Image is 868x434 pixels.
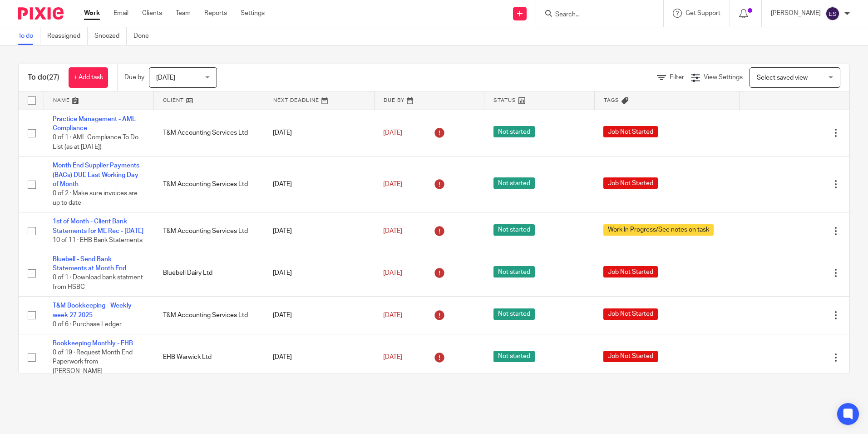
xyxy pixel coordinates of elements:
a: Reassigned [47,27,88,45]
a: Snoozed [94,27,127,45]
a: Bluebell - Send Bank Statements at Month End [53,256,126,272]
a: Bookkeeping Monthly - EHB [53,340,133,347]
span: Filter [670,74,684,81]
a: Practice Management - AML Compliance [53,116,136,131]
a: + Add task [69,67,108,88]
td: Bluebell Dairy Ltd [154,250,264,297]
td: [DATE] [264,334,374,381]
span: (27) [47,74,59,81]
span: Not started [493,126,535,137]
span: [DATE] [383,270,402,276]
a: Month End Supplier Payments (BACs) DUE Last Working Day of Month [53,162,139,187]
p: Due by [124,73,144,82]
span: Not started [493,177,535,189]
span: Job Not Started [603,308,658,320]
a: Team [176,9,191,18]
span: [DATE] [383,130,402,136]
span: [DATE] [383,312,402,318]
td: [DATE] [264,110,374,156]
span: Job Not Started [603,351,658,362]
span: 0 of 1 · AML Compliance To Do List (as at [DATE]) [53,134,138,150]
img: Pixie [18,7,64,20]
td: T&M Accounting Services Ltd [154,212,264,250]
span: Select saved view [757,75,808,81]
span: Work In Progress/See notes on task [603,224,714,236]
td: T&M Accounting Services Ltd [154,297,264,334]
span: Not started [493,351,535,362]
span: 10 of 11 · EHB Bank Statements [53,237,143,243]
span: [DATE] [383,228,402,234]
span: Job Not Started [603,266,658,278]
span: 0 of 1 · Download bank statment from HSBC [53,274,143,290]
td: EHB Warwick Ltd [154,334,264,381]
span: [DATE] [383,354,402,360]
span: 0 of 2 · Make sure invoices are up to date [53,190,138,206]
td: [DATE] [264,156,374,212]
span: Job Not Started [603,126,658,137]
td: T&M Accounting Services Ltd [154,156,264,212]
a: Clients [142,9,162,18]
span: [DATE] [383,181,402,187]
span: 0 of 6 · Purchase Ledger [53,321,122,328]
input: Search [554,11,636,19]
a: Email [113,9,128,18]
td: [DATE] [264,297,374,334]
span: Not started [493,308,535,320]
a: Reports [204,9,227,18]
span: Get Support [686,10,720,16]
a: Done [133,27,156,45]
span: Job Not Started [603,177,658,189]
span: Not started [493,224,535,236]
td: [DATE] [264,250,374,297]
span: 0 of 19 · Request Month End Paperwork from [PERSON_NAME] [53,349,133,374]
td: T&M Accounting Services Ltd [154,110,264,156]
a: T&M Bookkeeping - Weekly - week 27 2025 [53,303,135,318]
span: [DATE] [156,75,175,81]
a: To do [18,27,40,45]
a: Work [84,9,100,18]
img: svg%3E [825,6,840,21]
p: [PERSON_NAME] [771,9,821,18]
span: Not started [493,266,535,278]
a: 1st of Month - Client Bank Statements for ME Rec - [DATE] [53,218,143,234]
h1: To do [28,73,59,82]
span: View Settings [704,74,743,81]
span: Tags [604,98,619,103]
td: [DATE] [264,212,374,250]
a: Settings [241,9,265,18]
